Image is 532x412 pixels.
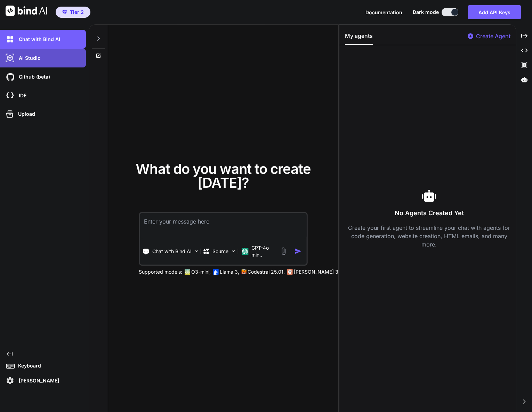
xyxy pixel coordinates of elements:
[4,71,16,83] img: githubDark
[191,268,211,275] p: O3-mini,
[248,268,285,275] p: Codestral 25.01,
[468,5,521,19] button: Add API Keys
[241,269,246,274] img: Mistral-AI
[15,111,35,118] p: Upload
[242,248,249,255] img: GPT-4o mini
[231,248,236,254] img: Pick Models
[16,377,59,384] p: [PERSON_NAME]
[16,73,50,80] p: Github (beta)
[365,9,402,15] span: Documentation
[476,32,510,40] p: Create Agent
[251,244,277,258] p: GPT-4o min..
[139,268,182,275] p: Supported models:
[152,248,192,255] p: Chat with Bind AI
[70,9,84,16] span: Tier 2
[16,55,41,62] p: AI Studio
[287,269,292,275] img: claude
[194,248,200,254] img: Pick Tools
[213,269,218,275] img: Llama2
[4,33,16,45] img: darkChat
[16,92,26,99] p: IDE
[56,7,90,18] button: premiumTier 2
[16,36,60,43] p: Chat with Bind AI
[295,248,302,255] img: icon
[4,90,16,102] img: cloudideIcon
[15,362,41,369] p: Keyboard
[62,10,67,14] img: premium
[6,6,47,16] img: Bind AI
[294,268,361,275] p: [PERSON_NAME] 3.7 Sonnet,
[413,9,439,16] span: Dark mode
[365,9,402,16] button: Documentation
[345,224,513,249] p: Create your first agent to streamline your chat with agents for code generation, website creation...
[220,268,239,275] p: Llama 3,
[345,32,373,45] button: My agents
[184,269,190,275] img: GPT-4
[4,375,16,387] img: settings
[280,247,288,255] img: attachment
[212,248,228,255] p: Source
[4,52,16,64] img: darkAi-studio
[345,208,513,218] h3: No Agents Created Yet
[136,160,311,191] span: What do you want to create [DATE]?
